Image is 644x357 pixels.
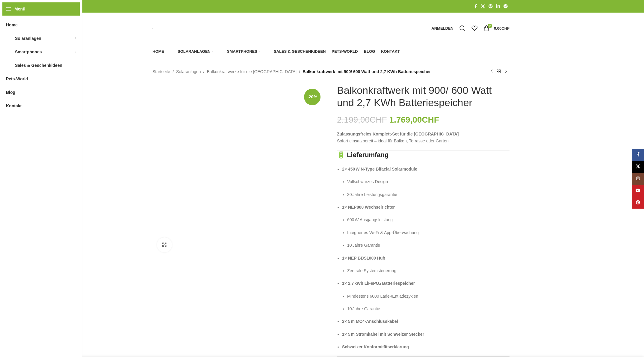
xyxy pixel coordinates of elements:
[342,344,409,349] strong: Schweizer Konformitätserklärung
[422,115,439,124] span: CHF
[6,87,15,98] span: Blog
[337,150,510,160] h3: 🔋 Lieferumfang
[337,84,510,109] h1: Balkonkraftwerk mit 900/ 600 Watt und 2,7 KWh Batteriespeicher
[149,46,403,58] div: Hauptnavigation
[342,281,415,286] strong: 1× 2,7 kWh LiFePO₄ Batteriespeicher
[337,115,387,124] bdi: 2.199,00
[632,149,644,161] a: Facebook Social Link
[196,258,238,324] img: Balkonkraftwerk mit 900/ 600 Watt und 2,7 KWh Batteriespeicher – Bild 2
[342,319,398,324] strong: 2× 5 m MC4‑Anschlusskabel
[347,293,510,299] p: Mindestens 6000 Lade‑/Entladezyklen
[220,49,225,54] img: Smartphones
[428,22,456,34] a: Anmelden
[239,258,282,290] img: Balkonkraftwerk mit 900/ 600 Watt und 2,7 KWh Batteriespeicher – Bild 3
[494,26,510,31] bdi: 0,00
[266,46,326,58] a: Sales & Geschenkideen
[6,62,12,68] img: Sales & Geschenkideen
[283,258,325,324] img: Balkonkraftwerk mit 900/ 600 Watt und 2,7 KWh Batteriespeicher – Bild 4
[178,49,211,54] span: Solaranlagen
[480,22,513,34] a: 0 0,00CHF
[227,49,257,54] span: Smartphones
[364,46,375,58] a: Blog
[6,49,12,55] img: Smartphones
[304,89,321,105] span: -20%
[170,46,214,58] a: Solaranlagen
[337,132,459,136] strong: Zulassungsfreies Komplett‑Set für die [GEOGRAPHIC_DATA]
[303,68,431,75] span: Balkonkraftwerk mit 900/ 600 Watt und 2,7 KWh Batteriespeicher
[15,33,41,44] span: Solaranlagen
[381,46,400,58] a: Kontakt
[14,6,25,12] span: Menü
[6,73,28,84] span: Pets-World
[456,22,468,34] a: Suche
[347,229,510,236] p: Integriertes Wi‑Fi & App‑Überwachung
[152,49,164,54] span: Home
[6,19,18,30] span: Home
[337,131,510,144] p: Sofort einsatzbereit – ideal für Balkon, Terrasse oder Garten.
[347,216,510,223] p: 600 W Ausgangsleistung
[473,2,479,10] a: Facebook Social Link
[347,305,510,312] p: 10 Jahre Garantie
[632,185,644,197] a: YouTube Social Link
[152,68,431,75] nav: Breadcrumb
[6,35,12,41] img: Solaranlagen
[389,115,439,124] bdi: 1.769,00
[632,173,644,185] a: Instagram Social Link
[152,258,195,300] img: Balkonkraftwerk mit Speicher
[487,2,495,10] a: Pinterest Social Link
[501,26,510,31] span: CHF
[15,46,42,57] span: Smartphones
[6,100,22,111] span: Kontakt
[170,49,176,54] img: Solaranlagen
[632,161,644,173] a: X Social Link
[495,2,502,10] a: LinkedIn Social Link
[266,49,272,54] img: Sales & Geschenkideen
[152,84,325,257] img: Balkonkraftwerk mit Speicher
[274,49,326,54] span: Sales & Geschenkideen
[342,205,395,210] strong: 1× NEP800 Wechselrichter
[332,46,358,58] a: Pets-World
[347,191,510,198] p: 30 Jahre Leistungsgarantie
[502,68,510,75] a: Nächstes Produkt
[332,49,358,54] span: Pets-World
[342,256,385,260] strong: 1× NEP BDS1000 Hub
[468,22,480,34] div: Meine Wunschliste
[347,267,510,274] p: Zentrale Systemsteuerung
[488,24,492,28] span: 0
[347,242,510,248] p: 10 Jahre Garantie
[502,2,510,10] a: Telegram Social Link
[207,68,297,75] a: Balkonkraftwerke für die [GEOGRAPHIC_DATA]
[370,115,387,124] span: CHF
[220,46,260,58] a: Smartphones
[15,60,62,71] span: Sales & Geschenkideen
[152,68,170,75] a: Startseite
[342,167,417,171] strong: 2× 450 W N‑Type Bifacial Solarmodule
[176,68,201,75] a: Solaranlagen
[632,197,644,209] a: Pinterest Social Link
[347,178,510,185] p: Vollschwarzes Design
[381,49,400,54] span: Kontakt
[152,46,164,58] a: Home
[479,2,487,10] a: X Social Link
[342,332,424,337] strong: 1× 5 m Stromkabel mit Schweizer Stecker
[364,49,375,54] span: Blog
[488,68,495,75] a: Vorheriges Produkt
[431,26,453,30] span: Anmelden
